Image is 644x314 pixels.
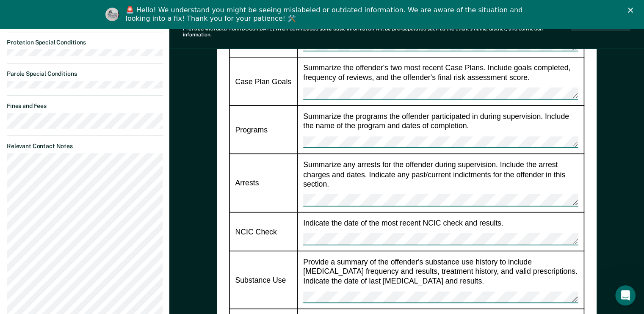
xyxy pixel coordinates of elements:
[303,160,578,206] div: Summarize any arrests for the offender during supervision. Include the arrest charges and dates. ...
[7,39,163,46] dt: Probation Special Conditions
[628,8,636,13] div: Close
[229,105,298,154] td: Programs
[615,285,636,306] iframe: Intercom live chat
[7,143,163,150] dt: Relevant Contact Notes
[105,8,119,21] img: Profile image for Kim
[229,57,298,105] td: Case Plan Goals
[7,102,163,110] dt: Fines and Fees
[303,63,578,99] div: Summarize the offender's two most recent Case Plans. Include goals completed, frequency of review...
[7,70,163,77] dt: Parole Special Conditions
[229,251,298,309] td: Substance Use
[303,256,578,303] div: Provide a summary of the offender's substance use history to include [MEDICAL_DATA] frequency and...
[229,212,298,251] td: NCIC Check
[303,218,578,245] div: Indicate the date of the most recent NCIC check and results.
[183,26,571,38] div: Prefilled with data from TDOC on [DATE] . When downloaded some basic information will be pre-popu...
[229,154,298,212] td: Arrests
[126,6,525,23] div: 🚨 Hello! We understand you might be seeing mislabeled or outdated information. We are aware of th...
[303,111,578,148] div: Summarize the programs the offender participated in during supervision. Include the name of the p...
